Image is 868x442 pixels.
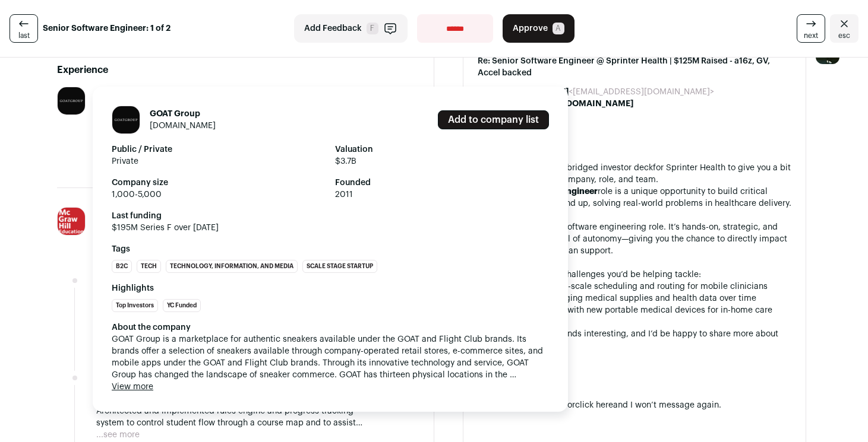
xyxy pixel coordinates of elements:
[112,299,158,312] li: Top Investors
[163,299,201,312] li: YC Funded
[478,281,792,292] div: ⚙️ Optimizing national-scale scheduling and routing for mobile clinicians
[96,405,377,429] p: Architected and implemented rules engine and progress tracking system to control student flow thr...
[367,23,378,34] span: F
[112,155,326,167] span: Private
[43,23,171,34] strong: Senior Software Engineer: 1 of 2
[478,55,792,79] span: Re: Senior Software Engineer @ Sprinter Health | $125M Raised - a16z, GV, Accel backed
[112,189,326,201] span: 1,000-5,000
[112,333,549,381] span: GOAT Group is a marketplace for authentic sneakers available under the GOAT and Flight Club brand...
[478,138,792,150] div: Hi [PERSON_NAME],
[562,164,653,172] a: abridged investor deck
[112,210,549,222] strong: Last funding
[513,23,548,34] span: Approve
[112,381,153,393] button: View more
[137,260,161,273] li: Tech
[335,177,549,189] strong: Founded
[478,269,792,281] div: Here are a few of the challenges you’d be helping tackle:
[112,243,549,255] strong: Tags
[553,23,564,34] span: A
[18,31,30,40] span: last
[478,86,500,98] dt: From:
[294,14,408,43] button: Add Feedback F
[10,14,38,43] a: last
[830,14,858,43] a: Close
[112,282,549,294] strong: Highlights
[302,260,377,273] li: Scale Stage Startup
[575,401,613,409] a: click here
[112,106,140,133] img: 90b0f640defd455dbb4d6831d0615ca71189435d44083eae6dc6bb6b3c64eeb7.jpg
[838,31,850,40] span: esc
[304,23,362,34] span: Add Feedback
[112,144,326,155] strong: Public / Private
[478,399,792,411] div: Not a fit? Let me know or and I won’t message again.
[112,322,549,333] div: About the company
[478,186,792,209] div: This role is a unique opportunity to build critical systems from the ground up, solving real-worl...
[797,14,825,43] a: next
[150,122,216,130] a: [DOMAIN_NAME]
[478,364,792,376] div: Best,
[804,31,818,40] span: next
[335,144,549,155] strong: Valuation
[58,87,85,115] img: 90b0f640defd455dbb4d6831d0615ca71189435d44083eae6dc6bb6b3c64eeb7.jpg
[478,328,792,352] div: Let me know if this sounds interesting, and I’d be happy to share more about the team and the role.
[57,63,377,77] h2: Experience
[166,260,298,273] li: Technology, Information, and Media
[478,162,792,186] div: I wanted to share this for Sprinter Health to give you a bit more context on the company, role, a...
[335,155,549,167] span: $3.7B
[150,108,216,120] h1: GOAT Group
[478,376,792,387] div: [PERSON_NAME]
[478,221,792,257] div: This isn’t your typical software engineering role. It’s hands-on, strategic, and comes with a hig...
[478,304,792,316] div: 🧱 Integrating reliably with new portable medical devices for in-home care
[438,110,549,129] a: Add to company list
[112,177,326,189] strong: Company size
[96,429,140,441] button: ...see more
[478,292,792,304] div: 📊 Tracking and managing medical supplies and health data over time
[503,14,575,43] button: Approve A
[112,222,549,234] span: $195M Series F over [DATE]
[500,86,714,98] dd: <[EMAIL_ADDRESS][DOMAIN_NAME]>
[335,189,549,201] span: 2011
[58,208,85,235] img: d92f9b8472484cf17d1ce41a7e20dd531bda381ca09d00adcb0c1e6440f3b2bd.jpg
[112,260,132,273] li: B2C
